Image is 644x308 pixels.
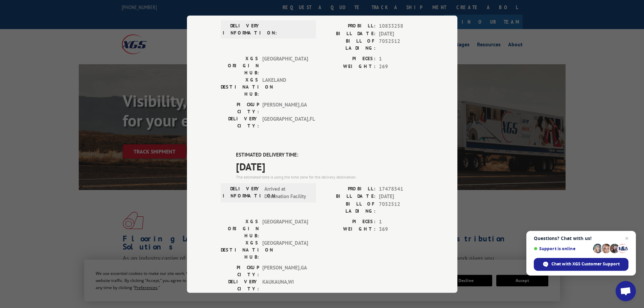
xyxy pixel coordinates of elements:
label: ESTIMATED DELIVERY TIME: [236,151,424,159]
div: The estimated time is using the time zone for the delivery destination. [236,174,424,180]
span: 7052512 [379,38,424,52]
label: PROBILL: [322,185,376,193]
label: BILL DATE: [322,30,376,38]
label: XGS ORIGIN HUB: [221,55,259,76]
span: 369 [379,226,424,233]
span: [DATE] [236,159,424,174]
span: 17478541 [379,185,424,193]
label: DELIVERY INFORMATION: [223,22,261,37]
span: LAKELAND [262,76,308,98]
span: Chat with XGS Customer Support [551,261,620,267]
label: XGS ORIGIN HUB: [221,218,259,239]
div: Chat with XGS Customer Support [534,258,628,271]
label: DELIVERY INFORMATION: [223,185,261,200]
span: [DATE] [379,30,424,38]
div: Open chat [616,281,636,301]
span: Arrived at Destination Facility [264,185,310,200]
span: [GEOGRAPHIC_DATA] [262,55,308,76]
span: Questions? Chat with us! [534,236,628,241]
span: [DATE] [379,193,424,200]
label: DELIVERY CITY: [221,115,259,129]
span: Close chat [623,234,631,242]
span: Support is online [534,246,591,251]
span: [PERSON_NAME] , GA [262,101,308,115]
label: DELIVERY CITY: [221,278,259,292]
span: [PERSON_NAME] , GA [262,264,308,278]
label: WEIGHT: [322,226,376,233]
label: BILL DATE: [322,193,376,200]
span: KAUKAUNA , WI [262,278,308,292]
span: [GEOGRAPHIC_DATA] [262,239,308,260]
span: 7052512 [379,200,424,214]
span: 269 [379,63,424,70]
label: BILL OF LADING: [322,38,376,52]
label: PICKUP CITY: [221,101,259,115]
span: [GEOGRAPHIC_DATA] [262,218,308,239]
label: XGS DESTINATION HUB: [221,239,259,260]
span: 1 [379,55,424,63]
span: 10833258 [379,22,424,30]
span: [GEOGRAPHIC_DATA] , FL [262,115,308,129]
label: BILL OF LADING: [322,200,376,214]
label: PIECES: [322,218,376,226]
label: PICKUP CITY: [221,264,259,278]
label: PIECES: [322,55,376,63]
span: DELIVERED [236,2,424,17]
label: XGS DESTINATION HUB: [221,76,259,98]
label: PROBILL: [322,22,376,30]
label: WEIGHT: [322,63,376,70]
span: 1 [379,218,424,226]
